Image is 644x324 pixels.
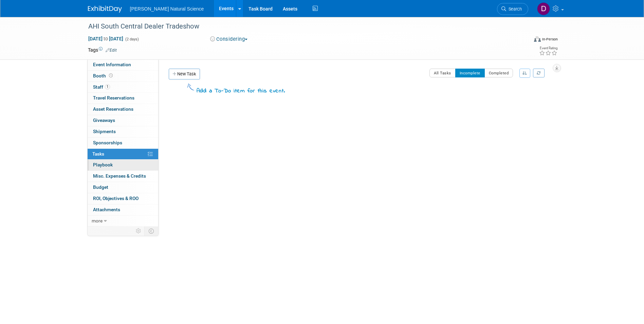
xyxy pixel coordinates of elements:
a: Staff1 [88,82,158,93]
div: Add a To-Do item for this event. [197,87,285,95]
span: Playbook [93,162,113,167]
span: Travel Reservations [93,95,134,101]
a: Booth [88,71,158,82]
img: Format-Inperson.png [534,36,541,42]
span: (2 days) [125,37,139,41]
td: Personalize Event Tab Strip [133,227,145,235]
a: Search [497,3,528,15]
a: more [88,216,158,227]
a: Asset Reservations [88,104,158,115]
a: Refresh [533,69,545,77]
span: Booth [93,73,114,78]
a: Giveaways [88,115,158,126]
a: Edit [106,48,117,53]
a: Sponsorships [88,138,158,148]
a: Travel Reservations [88,93,158,104]
img: Dillon Brookshire [537,2,550,15]
span: Budget [93,184,108,190]
button: Considering [208,36,250,43]
img: ExhibitDay [88,6,122,13]
span: Staff [93,84,110,90]
span: Attachments [93,207,120,212]
div: In-Person [542,37,558,42]
span: Shipments [93,129,116,134]
a: Misc. Expenses & Credits [88,171,158,182]
span: Sponsorships [93,140,122,145]
span: Search [506,6,522,12]
a: ROI, Objectives & ROO [88,193,158,204]
span: [DATE] [DATE] [88,36,124,42]
div: Event Format [488,35,558,46]
span: Tasks [92,151,104,157]
a: Tasks [88,149,158,160]
span: Event Information [93,62,131,67]
span: Asset Reservations [93,106,133,112]
a: Attachments [88,204,158,215]
a: Playbook [88,160,158,170]
a: New Task [169,69,200,79]
button: Completed [484,69,513,77]
span: Giveaways [93,118,115,123]
span: Booth not reserved yet [108,73,114,78]
span: 1 [105,84,110,89]
span: ROI, Objectives & ROO [93,196,139,201]
a: Event Information [88,59,158,70]
span: to [103,36,109,41]
div: Event Rating [539,47,557,50]
button: All Tasks [429,69,456,77]
td: Toggle Event Tabs [144,227,158,235]
a: Shipments [88,126,158,137]
span: [PERSON_NAME] Natural Science [130,6,204,12]
td: Tags [88,47,117,53]
div: AHI South Central Dealer Tradeshow [86,20,518,33]
button: Incomplete [455,69,485,77]
span: more [92,218,103,223]
a: Budget [88,182,158,193]
span: Misc. Expenses & Credits [93,173,146,179]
